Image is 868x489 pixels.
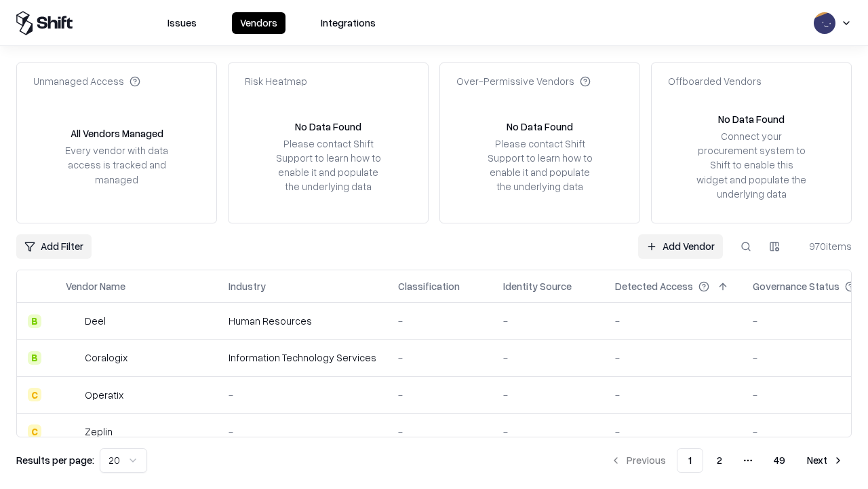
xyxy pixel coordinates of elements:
[85,314,106,328] div: Deel
[615,424,731,439] div: -
[503,279,572,293] div: Identity Source
[85,424,113,439] div: Zeplin
[16,234,92,259] button: Add Filter
[159,12,205,34] button: Issues
[638,234,723,259] a: Add Vendor
[71,126,163,141] div: All Vendors Managed
[295,120,361,134] div: No Data Found
[66,314,79,328] img: Deel
[66,279,125,293] div: Vendor Name
[85,350,127,365] div: Coralogix
[398,424,481,439] div: -
[503,388,593,402] div: -
[456,74,591,88] div: Over-Permissive Vendors
[28,314,41,328] div: B
[28,388,41,401] div: C
[398,388,481,402] div: -
[615,314,731,328] div: -
[85,388,123,402] div: Operatix
[313,12,384,34] button: Integrations
[28,351,41,365] div: B
[484,137,596,194] div: Please contact Shift Support to learn how to enable it and populate the underlying data
[66,351,79,365] img: Coralogix
[229,350,376,365] div: Information Technology Services
[272,137,384,194] div: Please contact Shift Support to learn how to enable it and populate the underlying data
[615,350,731,365] div: -
[398,314,481,328] div: -
[602,448,852,473] nav: pagination
[66,424,79,438] img: Zeplin
[60,143,173,186] div: Every vendor with data access is tracked and managed
[229,314,376,328] div: Human Resources
[245,74,307,88] div: Risk Heatmap
[503,314,593,328] div: -
[763,448,796,473] button: 49
[33,74,140,88] div: Unmanaged Access
[229,388,376,402] div: -
[677,448,703,473] button: 1
[503,350,593,365] div: -
[28,424,41,438] div: C
[507,120,573,134] div: No Data Found
[398,350,481,365] div: -
[16,453,94,467] p: Results per page:
[615,388,731,402] div: -
[753,279,840,293] div: Governance Status
[503,424,593,439] div: -
[229,279,266,293] div: Industry
[718,112,785,126] div: No Data Found
[668,74,762,88] div: Offboarded Vendors
[615,279,693,293] div: Detected Access
[398,279,460,293] div: Classification
[66,388,79,401] img: Operatix
[706,448,733,473] button: 2
[695,129,808,201] div: Connect your procurement system to Shift to enable this widget and populate the underlying data
[229,424,376,439] div: -
[797,239,852,253] div: 970 items
[799,448,852,473] button: Next
[232,12,285,34] button: Vendors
